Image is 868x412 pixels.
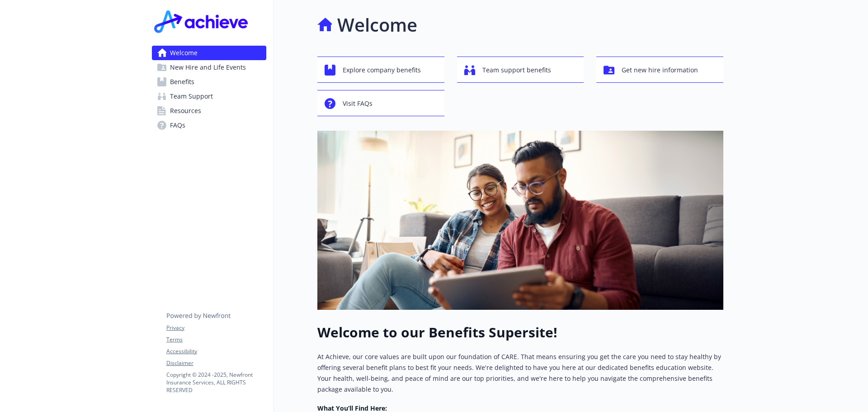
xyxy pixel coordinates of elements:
p: Copyright © 2024 - 2025 , Newfront Insurance Services, ALL RIGHTS RESERVED [166,371,266,394]
a: FAQs [152,118,266,133]
a: Accessibility [166,347,266,355]
a: Disclaimer [166,359,266,367]
span: Get new hire information [622,62,698,79]
span: Explore company benefits [343,62,421,79]
h1: Welcome to our Benefits Supersite! [317,324,723,341]
span: Resources [170,104,201,118]
p: At Achieve, our core values are built upon our foundation of CARE. That means ensuring you get th... [317,351,723,395]
a: Terms [166,336,266,344]
a: Team Support [152,89,266,104]
span: Visit FAQs [343,95,373,112]
button: Team support benefits [457,57,584,83]
span: FAQs [170,118,185,133]
span: Benefits [170,75,194,89]
a: New Hire and Life Events [152,60,266,75]
button: Visit FAQs [317,90,444,116]
button: Get new hire information [596,57,723,83]
span: New Hire and Life Events [170,60,246,75]
span: Team Support [170,89,213,104]
span: Team support benefits [482,62,551,79]
a: Welcome [152,46,266,60]
img: overview page banner [317,131,723,310]
a: Privacy [166,324,266,332]
span: Welcome [170,46,198,60]
a: Resources [152,104,266,118]
a: Benefits [152,75,266,89]
h1: Welcome [337,11,417,38]
button: Explore company benefits [317,57,444,83]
